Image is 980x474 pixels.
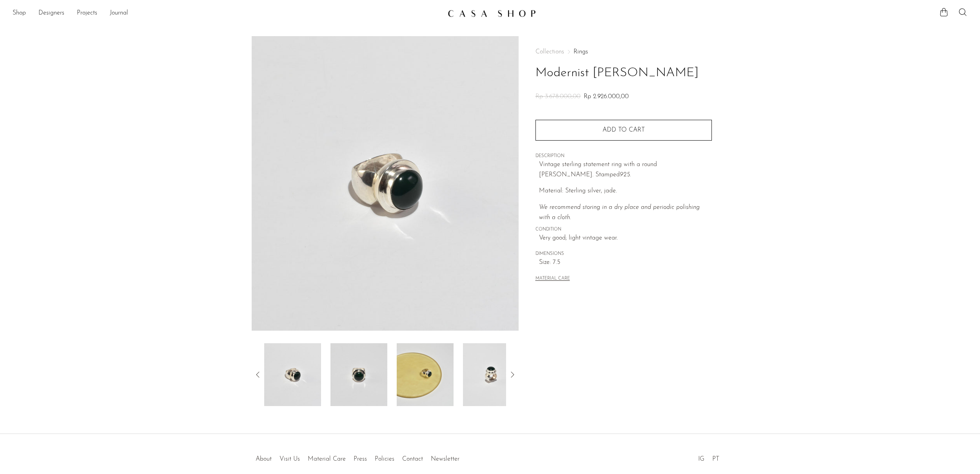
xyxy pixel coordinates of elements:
[375,456,394,462] a: Policies
[308,456,346,462] a: Material Care
[539,204,700,221] i: We recommend storing in a dry place and periodic polishing with a cloth.
[535,49,712,55] nav: Breadcrumbs
[535,153,712,160] span: DESCRIPTION
[539,233,712,243] span: Very good; light vintage wear.
[252,450,463,465] ul: Quick links
[13,7,441,20] nav: Desktop navigation
[264,343,321,406] img: Modernist Jade Ring
[330,343,387,406] img: Modernist Jade Ring
[535,93,581,100] span: Rp 3.678.000,00
[279,456,300,462] a: Visit Us
[13,8,26,18] a: Shop
[256,456,272,462] a: About
[539,186,712,196] p: Material: Sterling silver, jade.
[402,456,423,462] a: Contact
[694,450,723,465] ul: Social Medias
[535,276,570,282] button: MATERIAL CARE
[252,36,519,331] img: Modernist Jade Ring
[535,49,564,55] span: Collections
[539,258,712,268] span: Size: 7.5
[38,8,64,18] a: Designers
[584,93,629,100] span: Rp 2.926.000,00
[698,456,704,462] a: IG
[354,456,367,462] a: Press
[463,343,520,406] img: Modernist Jade Ring
[397,343,454,406] img: Modernist Jade Ring
[77,8,97,18] a: Projects
[712,456,719,462] a: PT
[535,251,712,258] span: DIMENSIONS
[539,160,712,180] p: Vintage sterling statement ring with a round [PERSON_NAME]. Stamped
[535,120,712,140] button: Add to cart
[13,7,441,20] ul: NEW HEADER MENU
[535,226,712,233] span: CONDITION
[110,8,128,18] a: Journal
[603,127,645,133] span: Add to cart
[620,172,631,178] em: 925.
[535,63,712,83] h1: Modernist [PERSON_NAME]
[573,49,588,55] a: Rings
